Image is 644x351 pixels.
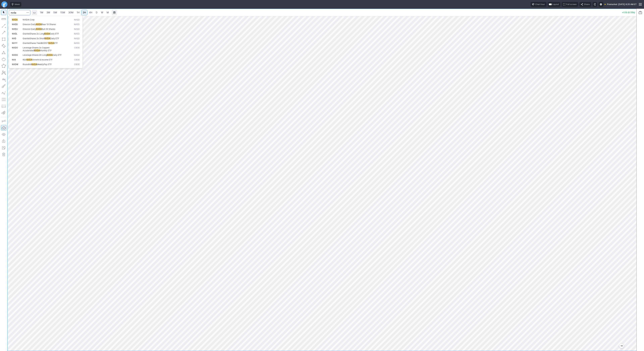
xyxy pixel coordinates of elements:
a: 1H [75,10,81,15]
span: NVDA [31,63,37,66]
button: Elliott waves [1,90,6,95]
button: Line [1,23,6,28]
span: Share [584,3,590,6]
button: Position [1,103,6,109]
span: NVDA [47,54,52,56]
button: Anchored VWAP [1,110,6,115]
button: Ellipse [1,57,6,62]
span: Daily ETF [50,32,59,35]
span: NVDA [36,23,42,26]
span: Full screen [566,3,577,6]
span: Daily ETF [52,54,62,56]
button: Rotated rectangle [1,43,6,49]
div: Search [9,16,83,68]
span: 5M [53,11,57,14]
a: D [94,10,99,15]
span: NASD [74,37,80,40]
button: Polygon [1,63,6,69]
span: NVDA [36,28,42,30]
span: NVD [12,37,16,40]
a: 2H [81,10,87,15]
span: CBOE [74,58,80,61]
a: 4H [88,10,94,15]
span: NVDL [12,32,17,35]
span: Monthly ETF [40,49,52,52]
span: REX [23,58,26,61]
span: NVDA [26,58,32,61]
span: Ideas [15,3,20,6]
button: Layout [548,2,560,7]
span: 3M [46,11,50,14]
span: W [101,11,103,14]
button: Share [579,2,591,7]
a: 30M [67,10,75,15]
a: Finviz.com [1,1,7,7]
button: Chart tour [531,2,546,7]
span: NVDA [44,32,50,35]
span: D [96,11,97,14]
button: Full screen [562,2,578,7]
button: Rectangle [1,36,6,42]
span: CBOE [74,46,80,52]
a: 15M [59,10,67,15]
p: +1.13 (0.72%) [622,12,635,14]
span: Direxion Daily [23,23,36,26]
span: GraniteShares 2x Long [23,32,44,35]
span: NVDD [12,23,18,26]
span: NVDG [12,54,18,56]
span: 4H [89,11,92,14]
button: Fibonacci retracements [1,97,6,102]
button: Text [1,77,6,82]
button: Measure [1,16,6,22]
span: WeeklyPay ETF [37,63,52,66]
span: Daily ETF [50,37,59,40]
span: CBOE [74,63,80,66]
span: NASD [74,42,80,45]
span: Layout [552,3,559,6]
span: [DATE] 8:20 AM ET [618,3,637,6]
span: NVDA [48,42,54,44]
span: Chart tour [535,3,545,6]
button: Triangle [1,50,6,55]
span: NVDA [44,37,50,40]
button: Portfolio watchlist [638,10,643,15]
span: NASD [74,23,80,26]
button: Search [25,10,30,15]
span: NVYY [12,42,17,44]
a: M [105,10,110,15]
button: Drawing mode: Single [1,118,6,124]
span: NVII [12,58,16,61]
span: Premarket · [607,3,618,6]
button: Toggle dark mode [593,2,597,7]
span: NVDU [12,28,18,30]
button: Settings [599,2,603,7]
span: Direxion Daily [23,28,36,30]
span: GraniteShares YieldBOOST [23,42,48,44]
button: Arrow [1,30,6,35]
span: 15M [60,11,65,14]
span: NASD [74,54,80,57]
button: Interval [32,10,37,15]
span: GraniteShares 2x Short [23,37,44,40]
span: NVDA [34,49,40,52]
button: Mouse [1,10,6,15]
span: NVDA [12,18,18,21]
span: NASD [74,32,80,35]
button: Hide drawings [1,132,6,137]
button: Brush [1,83,6,89]
span: NASD [74,18,80,21]
span: NVDW [12,63,18,66]
a: 1M [38,10,45,15]
span: 1H [77,11,79,14]
span: NVDO [12,46,18,49]
span: M [107,11,109,14]
button: Range [112,10,117,15]
span: Growth & Income ETF [32,58,52,61]
a: 5M [52,10,59,15]
button: Drawings Autosave: On [1,125,6,130]
button: Add note [1,145,6,150]
span: 30M [68,11,73,14]
span: 2H [83,11,86,14]
button: Jump to the most recent bar [619,343,624,348]
span: Roundhill [23,63,31,66]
